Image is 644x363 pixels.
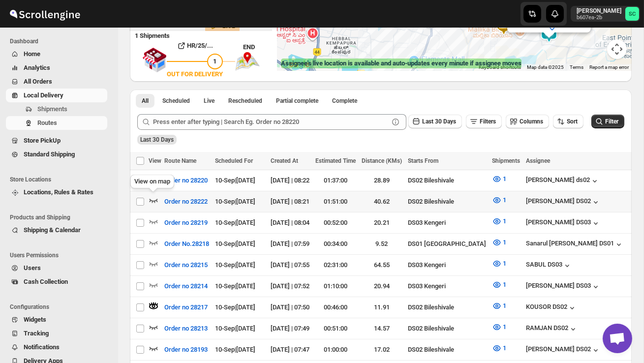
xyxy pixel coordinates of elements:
[215,261,255,269] span: 10-Sep | [DATE]
[271,324,309,333] div: [DATE] | 07:49
[10,303,111,311] span: Configurations
[408,281,486,291] div: DS03 Kengeri
[315,281,356,291] div: 01:10:00
[503,175,506,182] span: 1
[10,37,111,45] span: Dashboard
[276,97,318,105] span: Partial complete
[158,300,214,315] button: Order no 28217
[158,236,215,252] button: Order No.28218
[271,345,309,355] div: [DATE] | 07:47
[589,64,629,70] a: Report a map error
[492,157,520,164] span: Shipments
[271,239,309,249] div: [DATE] | 07:59
[164,239,209,249] span: Order No.28218
[315,218,356,228] div: 00:52:00
[158,342,214,358] button: Order no 28193
[315,157,356,164] span: Estimated Time
[553,115,583,128] button: Sort
[24,264,41,272] span: Users
[158,194,214,210] button: Order no 28222
[6,185,107,199] button: Locations, Rules & Rates
[315,324,356,333] div: 00:51:00
[503,196,506,204] span: 1
[6,313,107,327] button: Widgets
[167,38,223,54] button: HR/25/...
[271,281,309,291] div: [DATE] | 07:52
[6,327,107,340] button: Tracking
[362,197,402,207] div: 40.62
[408,345,486,355] div: DS02 Bileshivale
[215,282,255,290] span: 10-Sep | [DATE]
[526,218,601,228] button: [PERSON_NAME] DS03
[408,260,486,270] div: DS03 Kengeri
[315,260,356,270] div: 02:31:00
[164,324,208,333] span: Order no 28213
[591,115,624,128] button: Filter
[332,97,357,105] span: Complete
[235,52,260,71] img: trip_end.png
[228,97,262,105] span: Rescheduled
[408,157,438,164] span: Starts From
[271,157,298,164] span: Created At
[362,260,402,270] div: 64.55
[526,176,600,186] button: [PERSON_NAME] ds02
[422,118,456,125] span: Last 30 Days
[24,278,68,285] span: Cash Collection
[503,344,506,352] span: 1
[362,324,402,333] div: 14.57
[362,239,402,249] div: 9.52
[214,58,217,65] span: 1
[362,281,402,291] div: 20.94
[164,218,208,228] span: Order no 28219
[577,7,621,15] p: [PERSON_NAME]
[6,61,107,75] button: Analytics
[187,42,214,49] b: HR/25/...
[486,171,512,187] button: 1
[362,218,402,228] div: 20.21
[527,64,564,70] span: Map data ©2025
[215,346,255,353] span: 10-Sep | [DATE]
[526,240,624,249] button: Sanarul [PERSON_NAME] DS01
[136,94,154,108] button: All routes
[607,39,627,59] button: Map camera controls
[362,345,402,355] div: 17.02
[215,219,255,226] span: 10-Sep | [DATE]
[503,323,506,331] span: 1
[605,118,618,125] span: Filter
[408,302,486,312] div: DS02 Bileshivale
[24,137,61,144] span: Store PickUp
[164,157,196,164] span: Route Name
[315,302,356,312] div: 00:46:00
[503,217,506,225] span: 1
[503,302,506,309] span: 1
[37,105,67,113] span: Shipments
[408,115,462,128] button: Last 30 Days
[162,97,190,105] span: Scheduled
[271,218,309,228] div: [DATE] | 08:04
[526,303,577,313] button: KOUSOR DS02
[10,213,111,221] span: Products and Shipping
[24,188,93,196] span: Locations, Rules & Rates
[164,176,208,185] span: Order no 28220
[526,282,601,292] button: [PERSON_NAME] DS03
[215,177,255,184] span: 10-Sep | [DATE]
[24,50,40,58] span: Home
[526,261,572,271] button: SABUL DS03
[6,261,107,275] button: Users
[625,7,639,21] span: Sanjay chetri
[480,118,496,125] span: Filters
[486,298,512,314] button: 1
[486,235,512,250] button: 1
[520,118,543,125] span: Columns
[130,27,170,39] b: 1 Shipments
[526,324,578,334] button: RAMJAN DS02
[24,343,60,351] span: Notifications
[24,330,49,337] span: Tracking
[153,114,389,130] input: Press enter after typing | Search Eg. Order no 28220
[315,239,356,249] div: 00:34:00
[271,260,309,270] div: [DATE] | 07:55
[158,257,214,273] button: Order no 28215
[486,256,512,272] button: 1
[10,251,111,259] span: Users Permissions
